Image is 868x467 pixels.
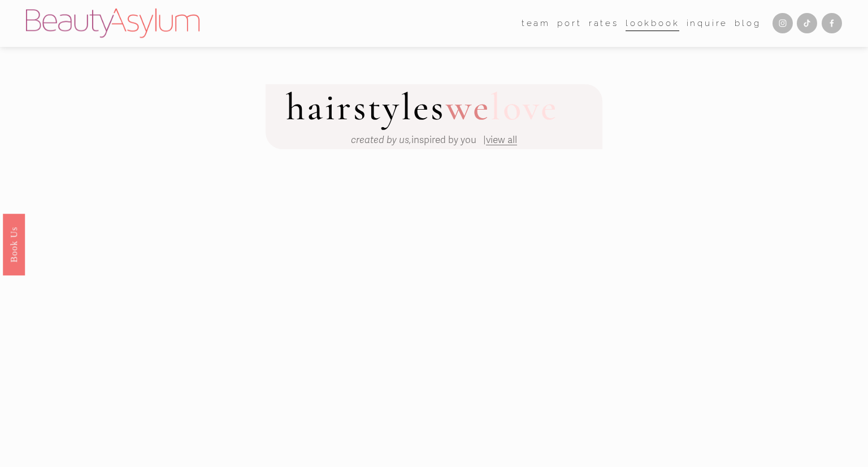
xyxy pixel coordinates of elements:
a: Rates [589,15,619,32]
a: Inquire [687,15,728,32]
a: Blog [735,15,761,32]
h2: hairstyles [286,88,559,126]
img: Beauty Asylum | Bridal Hair &amp; Makeup Charlotte &amp; Atlanta [26,8,199,38]
a: Book Us [3,214,25,275]
a: view all [486,134,517,146]
em: created by us, [351,134,411,146]
span: inspired by you | [351,134,486,146]
span: love [491,84,558,130]
span: we [446,84,491,130]
span: team [522,16,550,31]
a: Lookbook [626,15,679,32]
a: folder dropdown [522,15,550,32]
a: Instagram [772,13,793,33]
a: port [557,15,581,32]
a: TikTok [797,13,817,33]
a: Facebook [822,13,842,33]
